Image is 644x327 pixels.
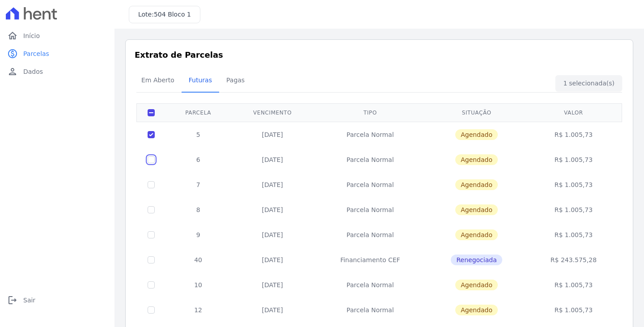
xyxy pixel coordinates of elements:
[154,11,191,18] span: 504 Bloco 1
[183,71,217,89] span: Futuras
[165,272,231,297] td: 10
[23,49,49,58] span: Parcelas
[314,297,426,323] td: Parcela Normal
[165,197,231,222] td: 8
[314,122,426,147] td: Parcela Normal
[231,122,314,147] td: [DATE]
[221,71,250,89] span: Pagas
[136,71,180,89] span: Em Aberto
[314,247,426,272] td: Financiamento CEF
[134,69,182,93] a: Em Aberto
[455,179,498,190] span: Agendado
[314,147,426,172] td: Parcela Normal
[231,103,314,122] th: Vencimento
[165,297,231,323] td: 12
[135,49,624,61] h3: Extrato de Parcelas
[23,296,35,305] span: Sair
[165,247,231,272] td: 40
[314,272,426,297] td: Parcela Normal
[455,204,498,215] span: Agendado
[4,45,111,63] a: paidParcelas
[4,27,111,45] a: homeInício
[314,197,426,222] td: Parcela Normal
[165,103,231,122] th: Parcela
[314,222,426,247] td: Parcela Normal
[527,172,620,197] td: R$ 1.005,73
[455,229,498,240] span: Agendado
[231,172,314,197] td: [DATE]
[165,147,231,172] td: 6
[231,197,314,222] td: [DATE]
[231,222,314,247] td: [DATE]
[527,297,620,323] td: R$ 1.005,73
[527,247,620,272] td: R$ 243.575,28
[314,103,426,122] th: Tipo
[455,280,498,290] span: Agendado
[4,63,111,81] a: personDados
[182,69,219,93] a: Futuras
[7,66,18,77] i: person
[231,247,314,272] td: [DATE]
[23,67,43,76] span: Dados
[455,154,498,165] span: Agendado
[527,103,620,122] th: Valor
[7,30,18,41] i: home
[231,272,314,297] td: [DATE]
[7,48,18,59] i: paid
[527,222,620,247] td: R$ 1.005,73
[426,103,526,122] th: Situação
[527,197,620,222] td: R$ 1.005,73
[165,122,231,147] td: 5
[23,31,40,40] span: Início
[527,147,620,172] td: R$ 1.005,73
[4,291,111,309] a: logoutSair
[165,172,231,197] td: 7
[138,10,191,19] h3: Lote:
[527,122,620,147] td: R$ 1.005,73
[455,129,498,140] span: Agendado
[451,255,502,265] span: Renegociada
[7,295,18,306] i: logout
[455,305,498,315] span: Agendado
[231,147,314,172] td: [DATE]
[231,297,314,323] td: [DATE]
[314,172,426,197] td: Parcela Normal
[219,69,252,93] a: Pagas
[165,222,231,247] td: 9
[527,272,620,297] td: R$ 1.005,73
